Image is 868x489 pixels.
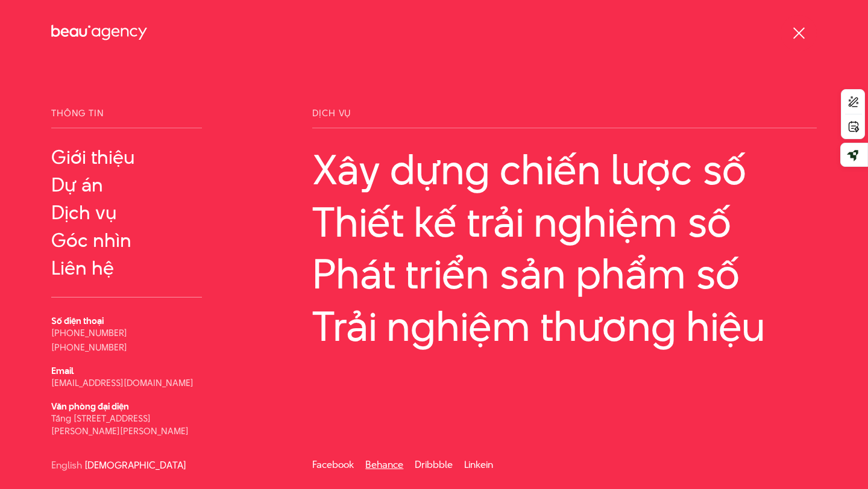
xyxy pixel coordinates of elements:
[51,400,129,413] b: Văn phòng đại diện
[312,108,817,128] span: Dịch vụ
[51,376,193,389] a: [EMAIL_ADDRESS][DOMAIN_NAME]
[51,461,82,470] a: English
[365,458,403,472] a: Behance
[51,229,202,251] a: Góc nhìn
[51,108,202,128] span: Thông tin
[312,303,817,349] a: Trải nghiệm thương hiệu
[51,364,74,377] b: Email
[51,326,127,339] a: [PHONE_NUMBER]
[312,251,817,297] a: Phát triển sản phẩm số
[51,257,202,279] a: Liên hệ
[51,412,202,437] p: Tầng [STREET_ADDRESS][PERSON_NAME][PERSON_NAME]
[464,458,493,472] a: Linkein
[51,314,104,327] b: Số điện thoại
[312,199,817,245] a: Thiết kế trải nghiệm số
[312,458,354,472] a: Facebook
[51,174,202,196] a: Dự án
[84,461,186,470] a: [DEMOGRAPHIC_DATA]
[51,202,202,223] a: Dịch vụ
[415,458,453,472] a: Dribbble
[312,146,817,193] a: Xây dựng chiến lược số
[51,146,202,168] a: Giới thiệu
[51,341,127,354] a: [PHONE_NUMBER]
